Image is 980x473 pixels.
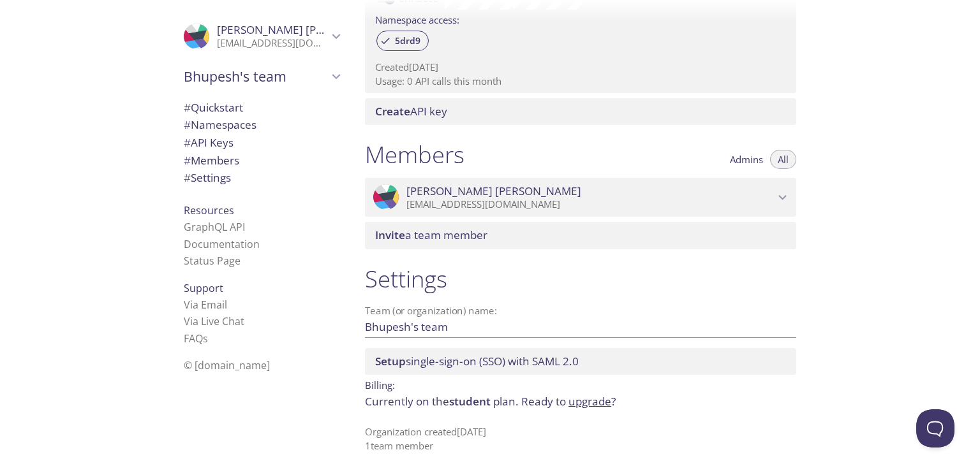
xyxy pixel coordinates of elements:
[375,104,447,119] span: API key
[184,314,244,328] a: Via Live Chat
[174,60,350,93] div: Bhupesh's team
[375,61,786,74] p: Created [DATE]
[365,375,796,393] p: Billing:
[365,178,796,217] div: Bhupesh Kushwaha
[449,394,491,409] span: student
[387,35,428,47] span: 5drd9
[375,354,406,368] span: Setup
[184,153,239,168] span: Members
[174,116,350,134] div: Namespaces
[184,358,270,372] span: © [DOMAIN_NAME]
[365,425,796,453] p: Organization created [DATE] 1 team member
[406,184,581,198] span: [PERSON_NAME] [PERSON_NAME]
[184,281,223,295] span: Support
[375,75,786,88] p: Usage: 0 API calls this month
[174,169,350,187] div: Team Settings
[365,222,796,249] div: Invite a team member
[184,153,191,168] span: #
[376,31,429,51] div: 5drd9
[174,99,350,117] div: Quickstart
[406,198,775,211] p: [EMAIL_ADDRESS][DOMAIN_NAME]
[375,228,487,242] span: a team member
[184,170,231,185] span: Settings
[184,220,245,234] a: GraphQL API
[365,98,796,125] div: Create API Key
[184,170,191,185] span: #
[174,152,350,170] div: Members
[365,306,498,316] label: Team (or organization) name:
[365,348,796,375] div: Setup SSO
[184,203,234,217] span: Resources
[184,68,328,85] span: Bhupesh's team
[365,265,796,293] h1: Settings
[203,331,208,346] span: s
[184,298,227,312] a: Via Email
[365,393,796,410] p: Currently on the plan.
[770,150,796,169] button: All
[365,140,464,169] h1: Members
[375,354,579,368] span: single-sign-on (SSO) with SAML 2.0
[184,117,191,132] span: #
[174,15,350,57] div: Bhupesh Kushwaha
[184,100,191,115] span: #
[375,228,405,242] span: Invite
[184,331,208,346] a: FAQ
[184,135,191,150] span: #
[568,394,611,409] a: upgrade
[184,237,260,251] a: Documentation
[217,22,392,37] span: [PERSON_NAME] [PERSON_NAME]
[722,150,771,169] button: Admins
[521,394,616,409] span: Ready to ?
[184,100,243,115] span: Quickstart
[375,104,410,119] span: Create
[184,135,234,150] span: API Keys
[184,254,241,268] a: Status Page
[184,117,256,132] span: Namespaces
[174,134,350,152] div: API Keys
[916,409,954,448] iframe: Help Scout Beacon - Open
[217,37,328,50] p: [EMAIL_ADDRESS][DOMAIN_NAME]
